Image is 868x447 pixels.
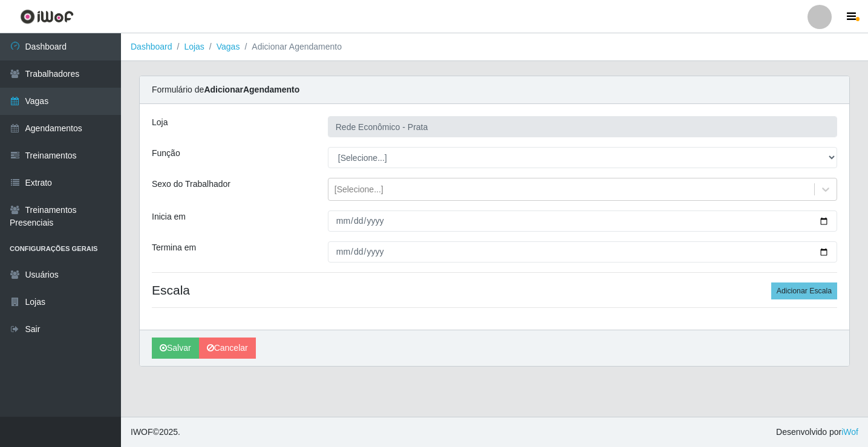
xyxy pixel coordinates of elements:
input: 00/00/0000 [328,241,837,263]
label: Loja [152,116,168,129]
h4: Escala [152,282,837,298]
label: Termina em [152,241,196,254]
a: Vagas [217,42,240,51]
span: IWOF [131,427,153,437]
li: Adicionar Agendamento [240,41,342,53]
label: Função [152,147,180,160]
button: Salvar [152,338,199,359]
label: Inicia em [152,210,186,223]
div: [Selecione...] [334,183,383,196]
a: Lojas [184,42,204,51]
img: CoreUI Logo [20,9,74,24]
span: Desenvolvido por [776,426,858,439]
nav: breadcrumb [121,33,868,61]
a: Dashboard [131,42,172,51]
span: © 2025 . [131,426,180,439]
strong: Adicionar Agendamento [204,85,299,94]
a: iWof [841,427,858,437]
div: Formulário de [140,76,849,104]
label: Sexo do Trabalhador [152,178,230,191]
a: Cancelar [199,338,256,359]
button: Adicionar Escala [771,282,837,299]
input: 00/00/0000 [328,210,837,232]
